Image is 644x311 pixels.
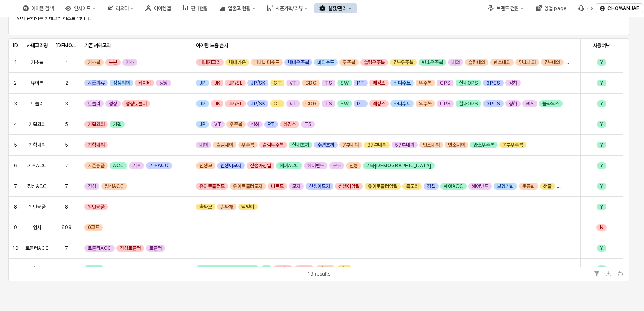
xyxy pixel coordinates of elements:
span: CT [274,100,281,107]
span: 6 [14,162,17,169]
span: Y [600,121,603,128]
span: 셔츠 [526,100,534,107]
button: Refresh [615,269,625,279]
span: 뉴본 [109,59,117,66]
span: 베이비 [138,80,151,86]
span: 기초복 [88,59,100,66]
div: 아이템 검색 [18,3,59,13]
span: 턱받이 [241,204,254,210]
span: 1 [14,59,17,66]
span: 슬림우주복 [364,59,385,66]
span: 8 [65,265,68,272]
span: 기타[DEMOGRAPHIC_DATA] [366,162,431,169]
span: VT [290,80,297,86]
span: 0코드 [88,224,99,231]
span: SW [341,100,349,107]
span: 3 [14,100,17,107]
span: 시즌의류 [88,80,105,86]
span: 7 [65,183,68,190]
span: 7 [14,183,17,190]
span: 기초복 [31,59,43,66]
span: 신생아양말 [338,183,360,190]
span: 배내저고리 [199,59,220,66]
button: 브랜드 전환 [483,3,529,13]
span: 수면조끼 [317,142,334,148]
span: 3PCS [486,80,500,86]
span: 침구류 [88,265,100,272]
span: 유아복 [31,80,43,86]
span: 57부내의 [395,142,414,148]
span: 5 [65,142,68,148]
span: 우주복 [419,100,432,107]
div: 입출고 현황 [228,5,250,11]
span: 장갑 [427,183,435,190]
span: 2 [14,80,17,86]
span: 8 [14,204,17,210]
span: 니트모 [271,183,284,190]
span: 정상외의 [113,80,130,86]
span: 반소우주복 [422,59,443,66]
span: VT [290,100,297,107]
span: 운동화 [522,183,535,190]
span: 10 [12,245,19,252]
span: 5 [14,142,17,148]
span: 목도리 [406,183,419,190]
span: CDG [305,80,317,86]
span: Y [600,204,603,210]
span: 1 [65,59,68,66]
span: 샌들 [543,183,552,190]
span: 바디수트 [317,59,334,66]
span: Y [600,265,603,272]
div: 리오더 [116,5,129,11]
span: Y [600,183,603,190]
span: 손싸개 [220,204,233,210]
div: 설정/관리 [328,5,346,11]
span: N [600,224,604,231]
span: 신생모 [199,162,212,169]
span: 기초ACC [27,162,47,169]
span: VT [214,121,221,128]
span: 구두 [333,162,341,169]
span: 7부우주복 [503,142,523,148]
span: 기획 [113,121,121,128]
span: Y [600,100,603,107]
div: Table toolbar [9,267,629,281]
span: Y [600,162,603,169]
span: 토들러 [88,100,100,107]
span: JK [214,100,220,107]
span: 11 [13,265,19,272]
button: 입출고 현황 [215,3,260,13]
span: 5 [65,121,68,128]
span: JP/SK [251,100,265,107]
span: ACC [113,162,124,169]
span: 헤어ACC [444,183,463,190]
span: 민소내의 [448,142,465,148]
span: OPS [440,80,451,86]
div: 시즌기획/리뷰 [262,3,313,13]
span: 구두 [560,183,569,190]
span: 담요 [340,265,349,272]
span: 모자 [292,183,301,190]
span: 정상 [109,100,117,107]
div: 아이템맵 [154,5,171,11]
span: [DEMOGRAPHIC_DATA] [56,42,78,49]
div: 시즌기획/리뷰 [276,5,303,11]
span: JP/SK [251,80,265,86]
span: 7부내의 [343,142,359,148]
span: 7 [65,162,68,169]
span: 7부내의 [544,59,560,66]
span: 사용여부 [593,42,610,49]
span: 겉싸보 [319,265,332,272]
span: PT [357,100,364,107]
div: 인사이트 [74,5,91,11]
span: 슬림내의 [468,59,485,66]
span: TS [325,80,332,86]
span: SW [341,80,349,86]
span: 토들러ACC [88,245,111,252]
span: 바디수트 [394,80,411,86]
span: 토들러 [31,100,43,107]
span: Y [600,59,603,66]
span: TS [325,100,332,107]
span: 바디수트 [394,100,411,107]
